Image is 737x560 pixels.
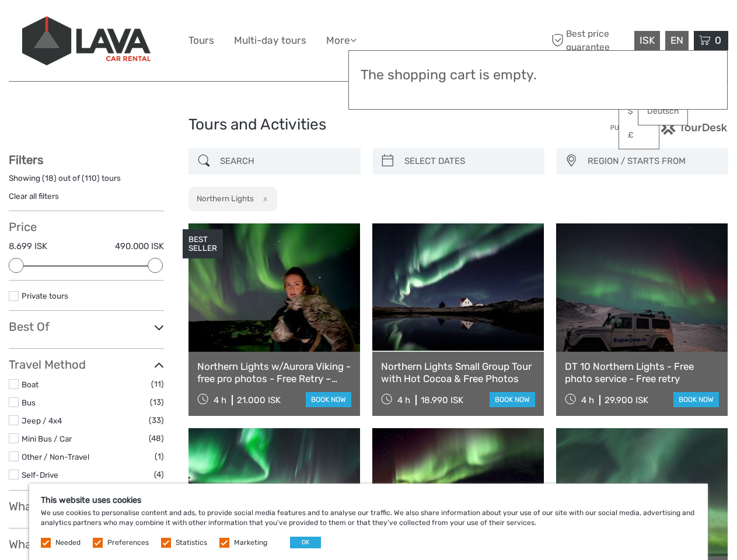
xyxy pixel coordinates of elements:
img: PurchaseViaTourDesk.png [610,120,728,135]
a: Boat [22,380,39,389]
label: 8.699 ISK [9,240,47,253]
a: Private tours [22,291,68,300]
img: 523-13fdf7b0-e410-4b32-8dc9-7907fc8d33f7_logo_big.jpg [22,16,151,65]
a: book now [490,392,535,407]
a: $ [619,101,659,122]
label: Preferences [107,538,149,548]
h3: The shopping cart is empty. [361,67,715,83]
input: SELECT DATES [400,151,539,171]
span: (33) [149,414,164,427]
h1: Tours and Activities [188,116,549,134]
a: Northern Lights w/Aurora Viking - free pro photos - Free Retry – minibus [197,360,351,384]
a: book now [673,392,719,407]
div: 29.900 ISK [605,395,648,405]
label: 490.000 ISK [115,240,164,253]
h3: Best Of [9,320,164,334]
h3: What do you want to do? [9,537,164,551]
input: SEARCH [215,151,354,171]
span: Best price guarantee [549,27,631,53]
a: Mini Bus / Car [22,434,72,443]
span: (4) [154,468,164,481]
span: 4 h [214,395,226,405]
a: More [326,32,357,49]
span: 4 h [581,395,594,405]
a: Tours [188,32,214,49]
button: Open LiveChat chat widget [134,18,148,32]
div: We use cookies to personalise content and ads, to provide social media features and to analyse ou... [29,484,708,560]
label: Needed [55,538,81,548]
h3: Price [9,220,164,234]
h3: Travel Method [9,358,164,372]
a: DT 10 Northern Lights - Free photo service - Free retry [565,360,719,384]
div: Showing ( ) out of ( ) tours [9,173,164,191]
a: Clear all filters [9,191,59,201]
a: book now [306,392,351,407]
span: (13) [150,395,164,409]
h2: Northern Lights [197,194,254,203]
a: Bus [22,398,36,407]
button: REGION / STARTS FROM [582,152,722,171]
a: £ [619,125,659,146]
label: Marketing [234,538,267,548]
span: (48) [149,432,164,445]
label: 18 [45,173,54,184]
div: EN [665,31,689,50]
div: 21.000 ISK [237,395,281,405]
a: Northern Lights Small Group Tour with Hot Cocoa & Free Photos [381,360,535,384]
span: ISK [640,34,655,46]
a: Jeep / 4x4 [22,416,62,425]
h5: This website uses cookies [41,495,696,505]
a: Deutsch [638,101,687,122]
a: Self-Drive [22,470,58,480]
button: x [256,192,271,205]
span: (1) [155,450,164,463]
span: 0 [713,34,723,46]
div: 18.990 ISK [421,395,463,405]
label: Statistics [176,538,207,548]
strong: Filters [9,153,43,167]
div: BEST SELLER [183,229,223,258]
a: Multi-day tours [234,32,306,49]
button: OK [290,537,321,548]
label: 110 [85,173,97,184]
p: We're away right now. Please check back later! [16,20,132,30]
span: 4 h [397,395,410,405]
a: Other / Non-Travel [22,452,89,461]
h3: What do you want to see? [9,499,164,513]
span: (11) [151,377,164,391]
